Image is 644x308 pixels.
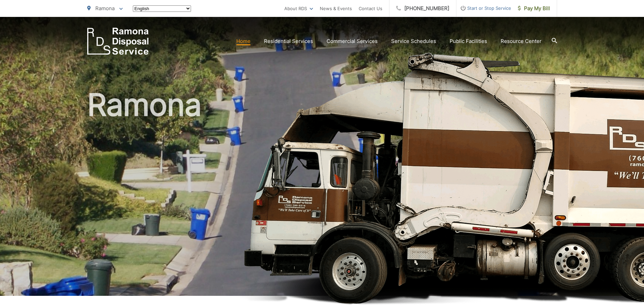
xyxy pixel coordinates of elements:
[264,37,313,45] a: Residential Services
[133,5,191,12] select: Select a language
[320,4,352,13] a: News & Events
[236,37,251,45] a: Home
[518,4,550,13] span: Pay My Bill
[87,88,557,302] h1: Ramona
[327,37,378,45] a: Commercial Services
[95,5,115,11] span: Ramona
[450,37,487,45] a: Public Facilities
[284,4,313,13] a: About RDS
[391,37,436,45] a: Service Schedules
[359,4,382,13] a: Contact Us
[501,37,542,45] a: Resource Center
[87,28,149,55] a: EDCD logo. Return to the homepage.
